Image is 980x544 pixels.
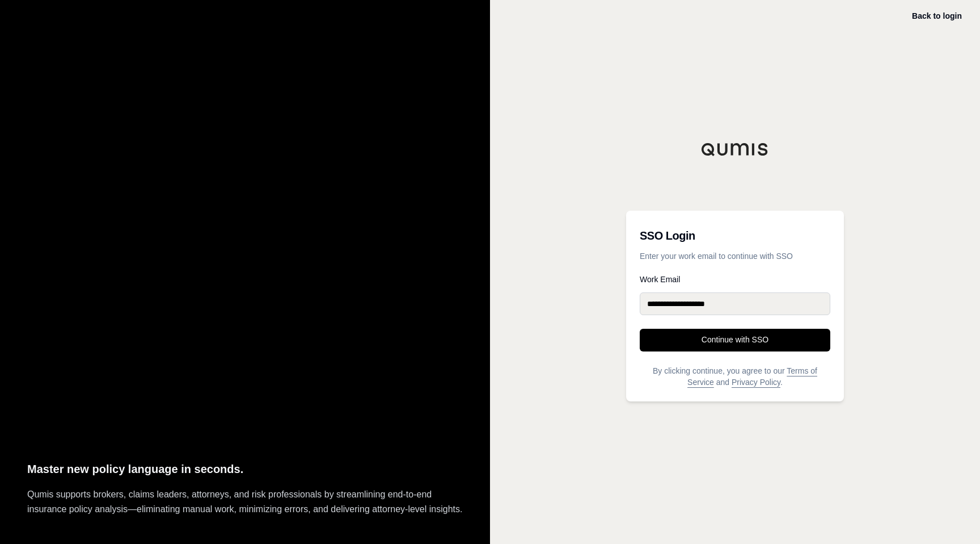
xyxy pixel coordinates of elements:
a: Privacy Policy [732,378,780,387]
h3: SSO Login [640,224,830,247]
p: Master new policy language in seconds. [27,460,463,479]
a: Back to login [912,11,962,20]
p: By clicking continue, you agree to our and . [640,365,830,388]
p: Qumis supports brokers, claims leaders, attorneys, and risk professionals by streamlining end-to-... [27,487,463,517]
p: Enter your work email to continue with SSO [640,250,830,262]
img: Qumis [701,143,769,156]
button: Continue with SSO [640,329,830,351]
label: Work Email [640,275,830,283]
